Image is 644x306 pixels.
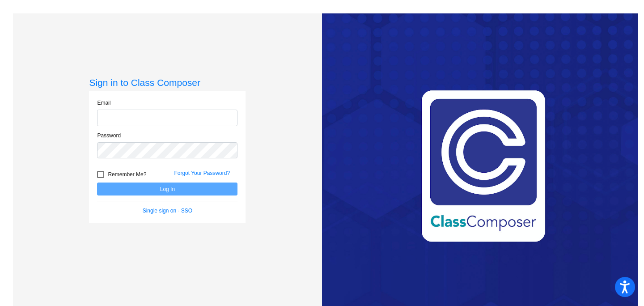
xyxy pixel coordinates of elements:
[174,170,230,176] a: Forgot Your Password?
[97,183,237,195] button: Log In
[97,99,110,107] label: Email
[108,169,146,180] span: Remember Me?
[97,132,121,140] label: Password
[89,77,246,88] h3: Sign in to Class Composer
[143,208,192,214] a: Single sign on - SSO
